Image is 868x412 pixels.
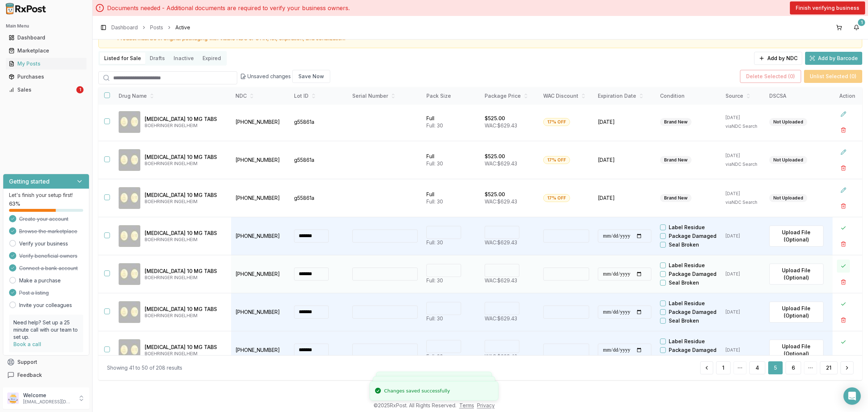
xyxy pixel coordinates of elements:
[422,141,480,179] td: Full
[145,192,225,199] p: [MEDICAL_DATA] 10 MG TABS
[9,86,75,93] div: Sales
[9,192,83,199] p: Let's finish your setup first!
[485,315,517,321] span: WAC: $629.43
[726,233,761,239] p: [DATE]
[23,392,73,399] p: Welcome
[485,122,517,129] span: WAC: $629.43
[290,179,348,217] td: g55861a
[352,92,418,100] div: Serial Number
[660,118,692,126] div: Brand New
[145,351,225,357] p: BOEHRINGER INGELHEIM
[9,200,20,207] span: 63 %
[543,92,590,100] div: WAC Discount
[426,353,443,360] span: Full: 30
[426,198,443,205] span: Full: 30
[119,263,140,285] img: Jardiance 10 MG TABS
[669,310,716,315] label: Package Damaged
[119,92,225,100] div: Drug Name
[765,87,833,105] th: DSCSA
[231,141,289,179] td: [PHONE_NUMBER]
[837,336,850,349] button: Close
[660,194,692,202] div: Brand New
[669,318,699,323] label: Seal Broken
[837,146,850,159] button: Edit
[726,309,761,315] p: [DATE]
[769,264,824,285] label: Upload File (Optional)
[19,252,77,260] span: Verify beneficial owners
[669,301,705,306] label: Label Residue
[231,255,289,293] td: [PHONE_NUMBER]
[669,280,699,285] label: Seal Broken
[3,45,89,56] button: Marketplace
[13,319,79,341] p: Need help? Set up a 25 minute call with our team to set up.
[7,392,19,404] img: User avatar
[422,87,480,105] th: Pack Size
[3,71,89,83] button: Purchases
[485,353,517,360] span: WAC: $629.43
[145,161,225,167] p: BOEHRINGER INGELHEIM
[107,364,182,371] div: Showing 41 to 50 of 208 results
[6,44,86,57] a: Marketplace
[3,84,89,96] button: Sales1
[769,226,824,247] label: Upload File (Optional)
[485,239,517,245] span: WAC: $629.43
[19,240,68,247] a: Verify your business
[598,194,651,202] span: [DATE]
[851,22,862,33] button: 1
[292,70,330,83] button: Save Now
[169,52,198,64] button: Inactive
[837,161,850,175] button: Delete
[837,108,850,121] button: Edit
[459,402,474,408] a: Terms
[145,313,225,319] p: BOEHRINGER INGELHEIM
[6,57,86,70] a: My Posts
[716,361,731,374] a: 1
[485,198,517,205] span: WAC: $629.43
[6,70,86,83] a: Purchases
[119,225,140,247] img: Jardiance 10 MG TABS
[231,103,289,141] td: [PHONE_NUMBER]
[426,277,443,283] span: Full: 30
[231,217,289,255] td: [PHONE_NUMBER]
[19,265,78,272] span: Connect a bank account
[111,24,138,31] a: Dashboard
[294,92,344,100] div: Lot ID
[769,118,807,126] div: Not Uploaded
[485,160,517,167] span: WAC: $629.43
[843,387,861,405] div: Open Intercom Messenger
[422,179,480,217] td: Full
[820,361,838,374] a: 21
[19,289,49,297] span: Post a listing
[19,215,68,223] span: Create your account
[76,86,84,93] div: 1
[111,24,190,31] nav: breadcrumb
[13,341,41,347] a: Book a call
[598,92,651,100] div: Expiration Date
[477,402,495,408] a: Privacy
[726,271,761,277] p: [DATE]
[837,222,850,235] button: Close
[726,153,761,159] p: [DATE]
[598,118,651,126] span: [DATE]
[3,3,49,14] img: RxPost Logo
[805,52,862,65] button: Add by Barcode
[9,177,50,186] h3: Getting started
[3,369,89,382] button: Feedback
[17,371,42,379] span: Feedback
[9,73,84,80] div: Purchases
[837,199,850,213] button: Delete
[749,361,765,374] button: 4
[660,156,692,164] div: Brand New
[769,302,824,323] button: Upload File (Optional)
[543,118,570,126] div: 17% OFF
[19,228,77,235] span: Browse the marketplace
[837,314,850,327] button: Delete
[726,115,761,121] p: [DATE]
[485,153,505,160] p: $525.00
[769,340,824,361] label: Upload File (Optional)
[6,31,86,44] a: Dashboard
[837,276,850,289] button: Delete
[19,277,61,284] a: Make a purchase
[384,387,450,395] div: Changes saved successfully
